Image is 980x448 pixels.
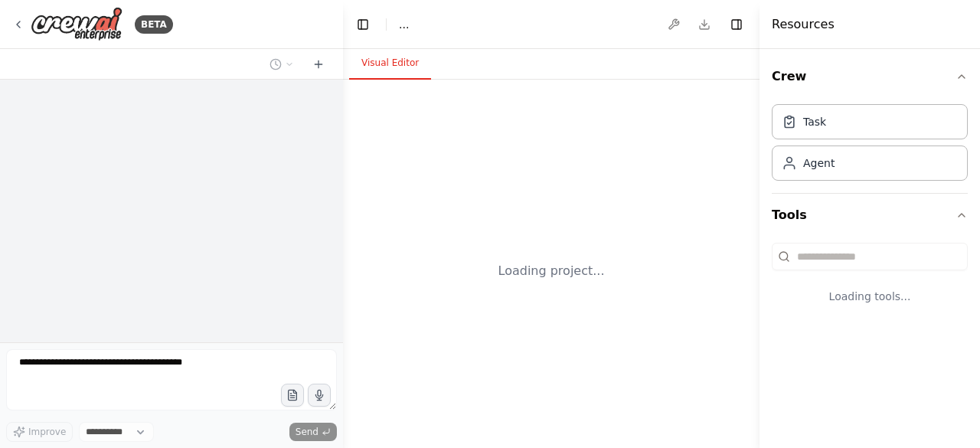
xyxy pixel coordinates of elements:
span: ... [399,17,409,32]
button: Hide left sidebar [352,14,374,35]
button: Switch to previous chat [263,55,300,74]
button: Improve [6,422,73,442]
span: Improve [28,426,66,438]
button: Visual Editor [349,47,431,80]
button: Crew [772,55,968,98]
div: Tools [772,237,968,329]
button: Hide right sidebar [726,14,747,35]
div: Task [803,114,826,129]
button: Send [289,423,337,441]
div: Agent [803,155,835,171]
div: Crew [772,98,968,193]
button: Click to speak your automation idea [308,384,331,407]
h4: Resources [772,15,835,34]
button: Tools [772,194,968,237]
nav: breadcrumb [399,17,409,32]
img: Logo [31,7,122,41]
div: Loading project... [498,262,605,280]
button: Upload files [281,384,304,407]
button: Start a new chat [306,55,331,74]
span: Send [296,426,318,438]
div: Loading tools... [772,276,968,316]
div: BETA [135,15,173,34]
